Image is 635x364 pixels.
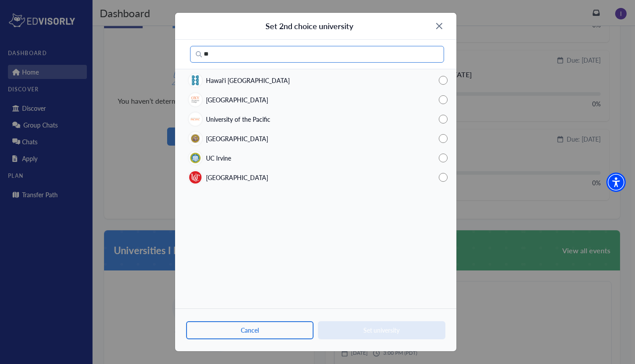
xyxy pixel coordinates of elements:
span: University of the Pacific [206,115,270,124]
img: X [436,23,442,29]
input: Search [190,46,444,63]
span: UC Irvine [206,154,231,163]
span: [GEOGRAPHIC_DATA] [206,173,268,182]
div: Set 2nd choice university [265,20,353,32]
div: Accessibility Menu [606,173,626,192]
span: [GEOGRAPHIC_DATA] [206,134,268,143]
span: Hawai‘i [GEOGRAPHIC_DATA] [206,76,290,85]
button: Cancel [186,321,314,339]
span: [GEOGRAPHIC_DATA] [206,95,268,105]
